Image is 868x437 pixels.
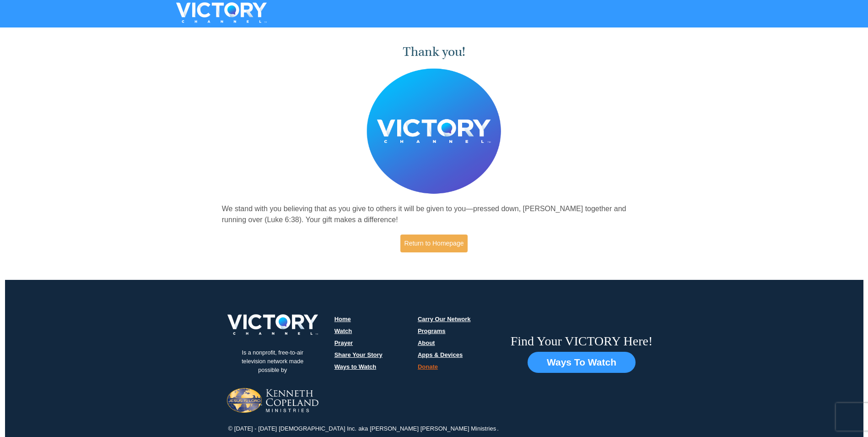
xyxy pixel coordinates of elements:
[227,424,278,433] p: © [DATE] - [DATE]
[418,328,446,334] a: Programs
[418,339,435,346] a: About
[418,363,438,370] a: Donate
[222,203,647,225] p: We stand with you believing that as you give to others it will be given to you—pressed down, [PER...
[511,333,653,349] h6: Find Your VICTORY Here!
[216,314,330,335] img: victory-logo.png
[367,68,501,194] img: Believer's Voice of Victory Network
[418,351,463,358] a: Apps & Devices
[369,424,497,433] p: [PERSON_NAME] [PERSON_NAME] Ministries
[357,424,369,433] p: aka
[334,351,383,358] a: Share Your Story
[227,388,318,413] img: Jesus-is-Lord-logo.png
[400,235,468,252] a: Return to Homepage
[334,339,353,346] a: Prayer
[222,44,647,60] h1: Thank you!
[227,342,318,382] p: Is a nonprofit, free-to-air television network made possible by
[528,352,636,373] button: Ways To Watch
[334,363,377,370] a: Ways to Watch
[278,424,357,433] p: [DEMOGRAPHIC_DATA] Inc.
[334,328,352,334] a: Watch
[164,2,279,23] img: VICTORYTHON - VICTORY Channel
[418,316,471,322] a: Carry Our Network
[334,316,351,322] a: Home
